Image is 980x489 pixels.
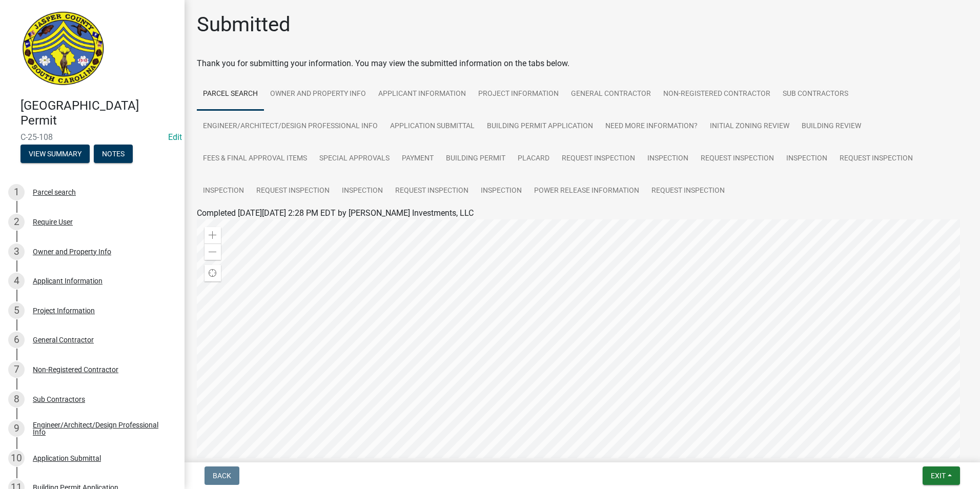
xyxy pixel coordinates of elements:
[21,11,106,88] img: Jasper County, South Carolina
[389,175,475,208] a: Request Inspection
[923,466,960,485] button: Exit
[213,472,231,480] span: Back
[33,396,85,403] div: Sub Contractors
[599,110,704,143] a: Need More Information?
[205,227,221,243] div: Zoom in
[33,366,118,373] div: Non-Registered Contractor
[475,175,528,208] a: Inspection
[33,455,101,462] div: Application Submittal
[21,150,90,158] wm-modal-confirm: Summary
[8,214,25,230] div: 2
[33,189,76,196] div: Parcel search
[384,110,481,143] a: Application Submittal
[205,243,221,260] div: Zoom out
[8,273,25,289] div: 4
[8,184,25,200] div: 1
[197,78,264,111] a: Parcel search
[313,142,396,175] a: Special Approvals
[8,332,25,348] div: 6
[197,208,474,218] span: Completed [DATE][DATE] 2:28 PM EDT by [PERSON_NAME] Investments, LLC
[641,142,695,175] a: Inspection
[264,78,372,111] a: Owner and Property Info
[512,142,556,175] a: Placard
[21,132,164,142] span: C-25-108
[205,265,221,281] div: Find my location
[33,336,94,343] div: General Contractor
[8,361,25,378] div: 7
[21,145,90,163] button: View Summary
[336,175,389,208] a: Inspection
[33,218,73,226] div: Require User
[250,175,336,208] a: Request Inspection
[197,12,291,37] h1: Submitted
[481,110,599,143] a: Building Permit Application
[205,466,239,485] button: Back
[8,302,25,319] div: 5
[8,420,25,437] div: 9
[528,175,645,208] a: Power Release Information
[372,78,472,111] a: Applicant Information
[565,78,657,111] a: General Contractor
[931,472,946,480] span: Exit
[795,110,867,143] a: Building Review
[33,307,95,314] div: Project Information
[8,391,25,407] div: 8
[704,110,795,143] a: Initial Zoning Review
[168,132,182,142] a: Edit
[777,78,854,111] a: Sub Contractors
[645,175,731,208] a: Request Inspection
[197,142,313,175] a: Fees & Final Approval Items
[8,243,25,260] div: 3
[33,248,111,255] div: Owner and Property Info
[94,150,133,158] wm-modal-confirm: Notes
[21,98,176,128] h4: [GEOGRAPHIC_DATA] Permit
[556,142,641,175] a: Request Inspection
[168,132,182,142] wm-modal-confirm: Edit Application Number
[440,142,512,175] a: Building Permit
[33,421,168,436] div: Engineer/Architect/Design Professional Info
[94,145,133,163] button: Notes
[695,142,780,175] a: Request Inspection
[8,450,25,466] div: 10
[197,57,968,70] div: Thank you for submitting your information. You may view the submitted information on the tabs below.
[197,175,250,208] a: Inspection
[780,142,833,175] a: Inspection
[833,142,919,175] a: Request Inspection
[396,142,440,175] a: Payment
[33,277,103,284] div: Applicant Information
[197,110,384,143] a: Engineer/Architect/Design Professional Info
[472,78,565,111] a: Project Information
[657,78,777,111] a: Non-Registered Contractor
